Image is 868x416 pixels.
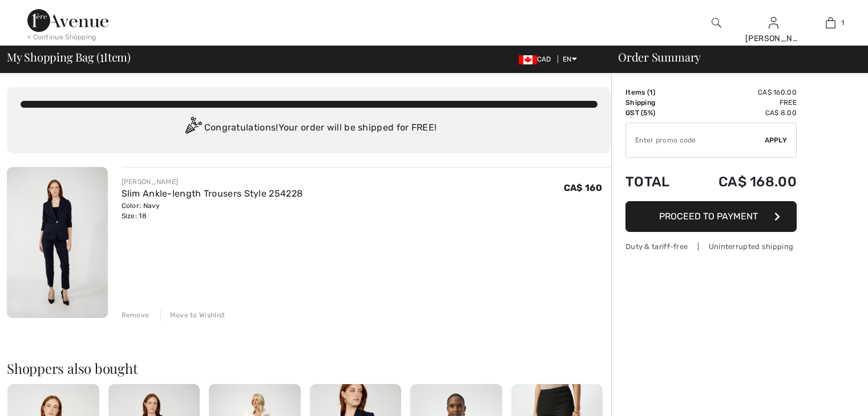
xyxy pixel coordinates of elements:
[519,55,556,63] span: CAD
[563,55,577,63] span: EN
[687,108,797,118] td: CA$ 8.00
[122,177,303,187] div: [PERSON_NAME]
[659,211,758,222] span: Proceed to Payment
[27,32,96,42] div: < Continue Shopping
[100,48,104,63] span: 1
[687,97,797,108] td: Free
[122,188,303,199] a: Slim Ankle-length Trousers Style 254228
[687,162,797,201] td: CA$ 168.00
[625,201,797,232] button: Proceed to Payment
[687,87,797,97] td: CA$ 160.00
[625,97,687,108] td: Shipping
[625,108,687,118] td: GST (5%)
[626,123,765,157] input: Promo code
[564,182,602,193] span: CA$ 160
[181,117,204,140] img: Congratulation2.svg
[765,135,788,145] span: Apply
[7,361,611,375] h2: Shoppers also bought
[21,117,597,140] div: Congratulations! Your order will be shipped for FREE!
[122,310,150,320] div: Remove
[7,51,131,63] span: My Shopping Bag ( Item)
[802,16,858,30] a: 1
[826,16,835,30] img: My Bag
[712,16,721,30] img: search the website
[625,87,687,97] td: Items ( )
[7,167,108,318] img: Slim Ankle-length Trousers Style 254228
[122,201,303,221] div: Color: Navy Size: 18
[769,16,778,30] img: My Info
[604,51,861,63] div: Order Summary
[160,310,225,320] div: Move to Wishlist
[519,55,537,64] img: Canadian Dollar
[745,32,801,44] div: [PERSON_NAME]
[769,17,778,28] a: Sign In
[625,241,797,252] div: Duty & tariff-free | Uninterrupted shipping
[625,162,687,201] td: Total
[649,88,653,96] span: 1
[27,9,108,32] img: 1ère Avenue
[841,18,844,28] span: 1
